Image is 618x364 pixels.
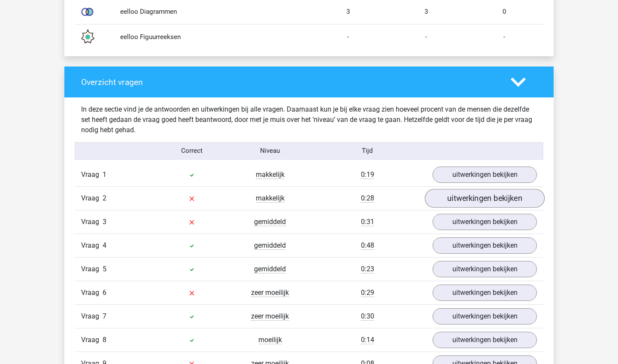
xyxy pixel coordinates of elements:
[81,264,103,274] span: Vraag
[387,32,465,42] div: -
[256,194,285,203] span: makkelijk
[254,218,286,226] span: gemiddeld
[153,146,231,156] div: Correct
[103,241,106,249] span: 4
[75,104,543,135] div: In deze sectie vind je de antwoorden en uitwerkingen bij alle vragen. Daarnaast kun je bij elke v...
[433,237,537,254] a: uitwerkingen bekijken
[361,241,374,250] span: 0:48
[81,240,103,251] span: Vraag
[361,194,374,203] span: 0:28
[361,265,374,273] span: 0:23
[103,218,106,226] span: 3
[81,217,103,227] span: Vraag
[309,32,387,42] div: -
[76,1,98,23] img: venn_diagrams.7c7bf626473a.svg
[433,167,537,183] a: uitwerkingen bekijken
[103,170,106,179] span: 1
[81,77,498,87] h4: Overzicht vragen
[251,312,289,321] span: zeer moeilijk
[465,7,543,17] div: 0
[103,265,106,273] span: 5
[309,7,387,17] div: 3
[433,308,537,325] a: uitwerkingen bekijken
[81,288,103,298] span: Vraag
[309,146,426,156] div: Tijd
[81,311,103,322] span: Vraag
[433,261,537,277] a: uitwerkingen bekijken
[254,241,286,250] span: gemiddeld
[465,32,543,42] div: -
[361,170,374,179] span: 0:19
[103,336,106,344] span: 8
[433,332,537,348] a: uitwerkingen bekijken
[231,146,309,156] div: Niveau
[114,32,309,42] div: eelloo Figuurreeksen
[81,193,103,203] span: Vraag
[361,218,374,226] span: 0:31
[387,7,465,17] div: 3
[256,170,285,179] span: makkelijk
[433,285,537,301] a: uitwerkingen bekijken
[81,335,103,345] span: Vraag
[251,288,289,297] span: zeer moeilijk
[76,26,98,48] img: figure_sequences.119d9c38ed9f.svg
[103,312,106,320] span: 7
[425,189,545,208] a: uitwerkingen bekijken
[103,288,106,297] span: 6
[361,288,374,297] span: 0:29
[114,7,309,17] div: eelloo Diagrammen
[254,265,286,273] span: gemiddeld
[103,194,106,202] span: 2
[361,336,374,344] span: 0:14
[81,170,103,180] span: Vraag
[258,336,282,344] span: moeilijk
[433,214,537,230] a: uitwerkingen bekijken
[361,312,374,321] span: 0:30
